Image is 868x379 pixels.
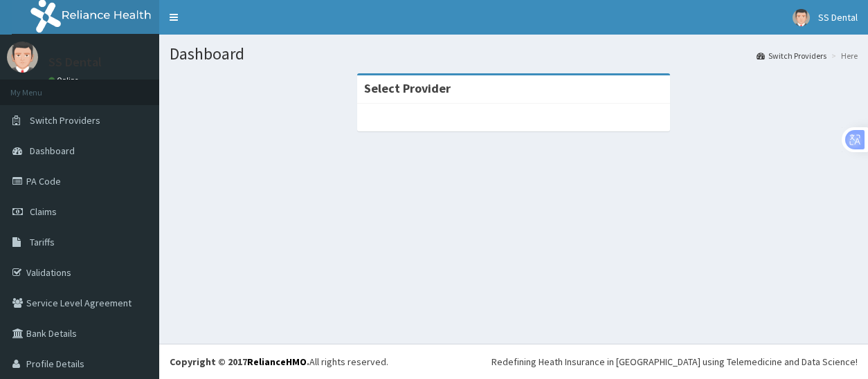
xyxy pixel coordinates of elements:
[170,45,858,63] h1: Dashboard
[30,114,100,127] span: Switch Providers
[159,344,868,379] footer: All rights reserved.
[491,355,858,369] div: Redefining Heath Insurance in [GEOGRAPHIC_DATA] using Telemedicine and Data Science!
[30,145,75,157] span: Dashboard
[247,355,307,368] a: RelianceHMO
[828,50,858,62] li: Here
[364,80,451,96] strong: Select Provider
[30,205,57,218] span: Claims
[7,41,38,73] img: User Image
[170,355,309,368] strong: Copyright © 2017 .
[793,9,810,26] img: User Image
[48,56,102,68] p: SS Dental
[757,50,826,62] a: Switch Providers
[30,236,55,248] span: Tariffs
[818,11,858,24] span: SS Dental
[48,75,82,85] a: Online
